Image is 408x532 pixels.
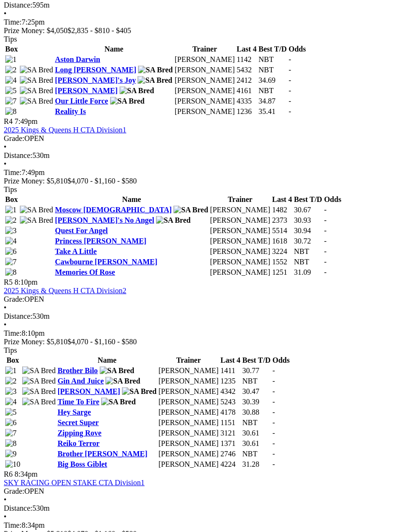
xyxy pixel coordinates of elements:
[158,387,219,396] td: [PERSON_NAME]
[289,107,291,115] span: -
[220,428,241,438] td: 3121
[294,216,323,225] td: 30.93
[55,206,172,214] a: Moscow [DEMOGRAPHIC_DATA]
[158,408,219,417] td: [PERSON_NAME]
[272,356,290,365] th: Odds
[242,460,271,469] td: 31.28
[22,387,56,396] img: SA Bred
[289,66,291,74] span: -
[54,44,173,54] th: Name
[156,216,191,225] img: SA Bred
[4,35,17,43] span: Tips
[220,366,241,375] td: 1411
[5,387,17,396] img: 3
[272,398,275,406] span: -
[5,227,17,235] img: 3
[236,86,257,96] td: 4161
[58,377,104,385] a: Gin And Juice
[271,268,292,277] td: 1251
[324,258,326,266] span: -
[4,168,404,177] div: 7:49pm
[271,247,292,256] td: 3224
[4,487,25,495] span: Grade:
[209,226,270,235] td: [PERSON_NAME]
[209,268,270,277] td: [PERSON_NAME]
[272,450,275,458] span: -
[4,329,22,337] span: Time:
[5,258,17,266] img: 7
[220,439,241,448] td: 1371
[4,18,404,26] div: 7:25pm
[58,366,98,375] a: Brother Bilo
[288,44,306,54] th: Odds
[20,76,53,85] img: SA Bred
[55,258,157,266] a: Cawbourne [PERSON_NAME]
[220,408,241,417] td: 4178
[4,329,404,338] div: 8:10pm
[4,295,404,304] div: OPEN
[258,76,287,85] td: 34.69
[4,143,7,151] span: •
[324,216,326,224] span: -
[55,87,117,95] a: [PERSON_NAME]
[20,87,53,95] img: SA Bred
[209,205,270,215] td: [PERSON_NAME]
[5,76,17,85] img: 4
[289,97,291,105] span: -
[55,97,108,105] a: Our Little Force
[110,97,145,105] img: SA Bred
[20,97,53,105] img: SA Bred
[236,44,257,54] th: Last 4
[242,408,271,417] td: 30.88
[258,86,287,96] td: NBT
[138,66,173,74] img: SA Bred
[289,87,291,95] span: -
[4,18,22,26] span: Time:
[323,195,341,204] th: Odds
[209,236,270,246] td: [PERSON_NAME]
[57,356,157,365] th: Name
[272,408,275,416] span: -
[236,107,257,116] td: 1236
[4,295,25,303] span: Grade:
[5,439,17,448] img: 8
[4,126,126,134] a: 2025 Kings & Queens H CTA Division1
[324,206,326,214] span: -
[55,227,108,235] a: Quest For Angel
[5,460,20,469] img: 10
[100,366,134,375] img: SA Bred
[158,418,219,427] td: [PERSON_NAME]
[272,460,275,468] span: -
[55,66,136,74] a: Long [PERSON_NAME]
[4,312,32,320] span: Distance:
[220,449,241,459] td: 2746
[55,107,86,115] a: Reality Is
[174,55,235,64] td: [PERSON_NAME]
[4,185,17,193] span: Tips
[5,206,17,214] img: 1
[68,26,131,35] span: $2,835 - $810 - $405
[15,470,38,478] span: 8:34pm
[220,356,241,365] th: Last 4
[220,397,241,407] td: 5243
[7,356,19,364] span: Box
[174,76,235,85] td: [PERSON_NAME]
[220,460,241,469] td: 4224
[5,366,17,375] img: 1
[4,134,404,143] div: OPEN
[174,206,208,214] img: SA Bred
[4,479,145,487] a: SKY RACING OPEN STAKE CTA Division1
[324,268,326,276] span: -
[58,460,107,468] a: Big Boss Giblet
[58,439,100,447] a: Reiko Terror
[5,419,17,427] img: 6
[22,398,56,406] img: SA Bred
[242,439,271,448] td: 30.61
[209,216,270,225] td: [PERSON_NAME]
[5,107,17,116] img: 8
[174,107,235,116] td: [PERSON_NAME]
[4,168,22,176] span: Time:
[5,237,17,245] img: 4
[272,366,275,375] span: -
[4,504,404,513] div: 530m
